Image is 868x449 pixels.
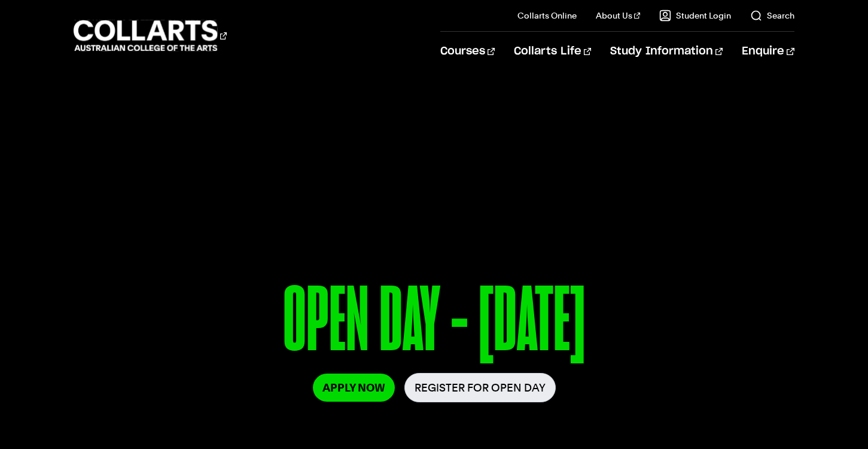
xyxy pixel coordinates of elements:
[742,32,794,71] a: Enquire
[404,373,556,402] a: Register for Open Day
[74,19,227,53] div: Go to homepage
[514,32,591,71] a: Collarts Life
[610,32,723,71] a: Study Information
[77,274,791,373] p: OPEN DAY - [DATE]
[596,10,640,22] a: About Us
[659,10,731,22] a: Student Login
[313,374,395,402] a: Apply Now
[750,10,794,22] a: Search
[517,10,577,22] a: Collarts Online
[440,32,495,71] a: Courses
